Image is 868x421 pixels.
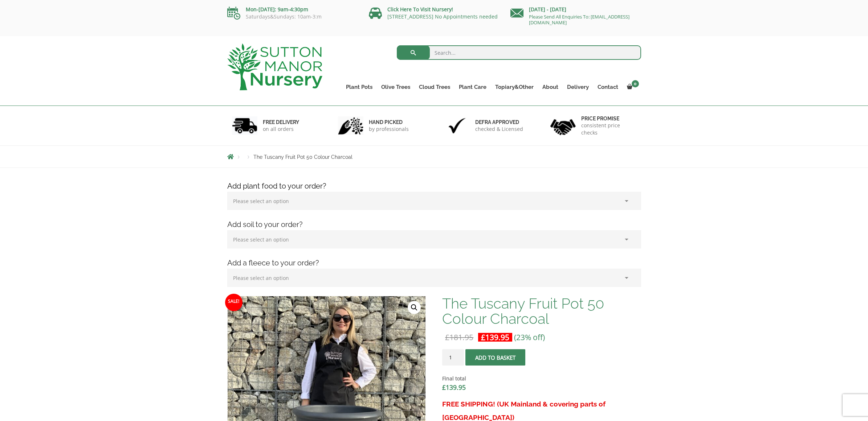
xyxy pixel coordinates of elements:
[581,115,636,122] h6: Price promise
[442,383,466,392] bdi: 139.95
[442,383,446,392] span: £
[338,116,363,135] img: 2.jpg
[593,82,623,92] a: Contact
[225,294,243,311] span: Sale!
[563,82,593,92] a: Delivery
[263,119,299,125] h6: FREE DELIVERY
[227,14,358,20] p: Saturdays&Sundays: 10am-3:m
[342,82,377,92] a: Plant Pots
[481,332,485,342] span: £
[445,332,449,342] span: £
[481,332,509,342] bdi: 139.95
[387,6,453,13] a: Click Here To Visit Nursery!
[514,332,545,342] span: (23% off)
[455,82,491,92] a: Plant Care
[538,82,563,92] a: About
[263,125,299,133] p: on all orders
[475,119,523,125] h6: Defra approved
[442,296,641,326] h1: The Tuscany Fruit Pot 50 Colour Charcoal
[445,332,473,342] bdi: 181.95
[442,349,464,366] input: Product quantity
[465,349,525,366] button: Add to basket
[408,301,421,314] a: View full-screen image gallery
[415,82,455,92] a: Cloud Trees
[397,45,641,60] input: Search...
[227,154,641,160] nav: Breadcrumbs
[475,125,523,133] p: checked & Licensed
[377,82,415,92] a: Olive Trees
[227,5,358,14] p: Mon-[DATE]: 9am-4:30pm
[253,154,353,160] span: The Tuscany Fruit Pot 50 Colour Charcoal
[491,82,538,92] a: Topiary&Other
[444,116,470,135] img: 3.jpg
[387,13,498,20] a: [STREET_ADDRESS] No Appointments needed
[529,13,629,26] a: Please Send All Enquiries To: [EMAIL_ADDRESS][DOMAIN_NAME]
[369,119,409,125] h6: hand picked
[510,5,641,14] p: [DATE] - [DATE]
[222,257,647,269] h4: Add a fleece to your order?
[581,122,636,136] p: consistent price checks
[232,116,257,135] img: 1.jpg
[222,181,647,192] h4: Add plant food to your order?
[623,82,641,92] a: 0
[227,44,322,90] img: logo
[550,115,576,137] img: 4.jpg
[222,219,647,230] h4: Add soil to your order?
[632,80,639,87] span: 0
[369,125,409,133] p: by professionals
[442,374,641,383] dt: Final total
